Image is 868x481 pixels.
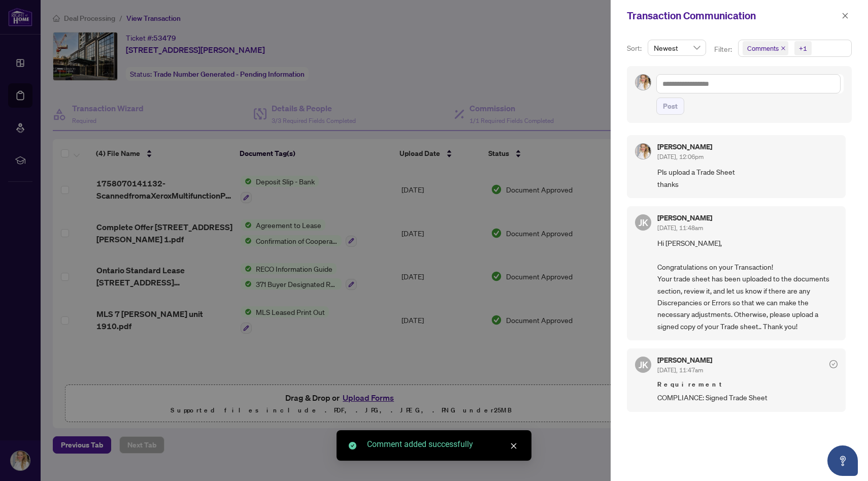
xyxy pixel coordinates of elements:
img: Profile Icon [636,75,651,90]
span: Pls upload a Trade Sheet thanks [657,166,838,190]
span: JK [639,215,648,230]
span: JK [639,358,648,372]
span: COMPLIANCE: Signed Trade Sheet [657,392,838,403]
p: Sort: [627,43,644,54]
button: Open asap [827,445,858,476]
span: Comments [747,43,779,53]
h5: [PERSON_NAME] [657,214,712,221]
span: Requirement [657,379,838,390]
div: +1 [799,43,807,53]
span: check-circle [349,442,356,450]
span: close [842,12,849,19]
span: Hi [PERSON_NAME], Congratulations on your Transaction! Your trade sheet has been uploaded to the ... [657,237,838,332]
button: Post [656,98,684,115]
span: check-circle [829,360,838,368]
span: [DATE], 12:06pm [657,153,704,161]
a: Close [508,440,519,452]
h5: [PERSON_NAME] [657,357,712,364]
p: Filter: [714,44,733,55]
img: Profile Icon [636,144,651,159]
span: [DATE], 11:47am [657,366,703,374]
span: Newest [654,40,700,55]
span: [DATE], 11:48am [657,224,703,232]
div: Transaction Communication [627,8,839,23]
h5: [PERSON_NAME] [657,143,712,150]
span: close [781,46,786,51]
div: Comment added successfully [367,438,519,451]
span: close [510,442,517,450]
span: Comments [743,41,788,55]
